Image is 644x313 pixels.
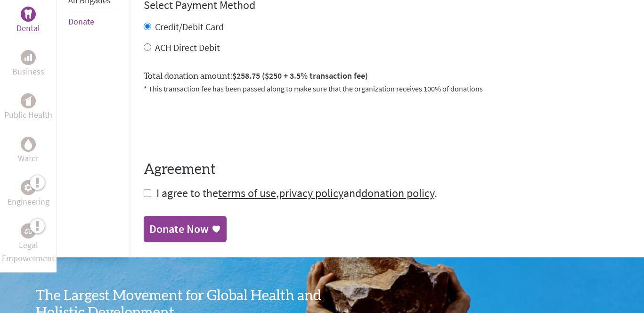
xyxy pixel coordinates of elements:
[21,93,36,108] div: Public Health
[4,93,52,122] a: Public HealthPublic Health
[16,22,40,35] p: Dental
[232,70,368,81] span: $258.75 ($250 + 3.5% transaction fee)
[144,69,368,83] label: Total donation amount:
[155,41,220,53] label: ACH Direct Debit
[24,96,32,106] img: Public Health
[24,228,32,234] img: Legal Empowerment
[18,137,39,165] a: WaterWater
[2,223,55,265] a: Legal EmpowermentLegal Empowerment
[21,180,36,195] div: Engineering
[24,9,32,18] img: Dental
[155,21,224,33] label: Credit/Debit Card
[16,7,40,35] a: DentalDental
[361,186,434,200] a: donation policy
[156,186,437,200] span: I agree to the , and .
[68,11,117,32] li: Donate
[24,183,32,191] img: Engineering
[144,216,227,242] a: Donate Now
[144,106,287,142] iframe: reCAPTCHA
[68,16,94,27] a: Donate
[21,223,36,239] div: Legal Empowerment
[218,186,276,200] a: terms of use
[24,139,32,149] img: Water
[18,152,39,165] p: Water
[24,54,32,61] img: Business
[12,50,44,78] a: BusinessBusiness
[144,83,629,94] p: * This transaction fee has been passed along to make sure that the organization receives 100% of ...
[2,239,55,265] p: Legal Empowerment
[149,222,209,237] div: Donate Now
[8,195,49,208] p: Engineering
[279,186,343,200] a: privacy policy
[144,161,629,178] h4: Agreement
[21,7,36,22] div: Dental
[12,65,44,78] p: Business
[21,137,36,152] div: Water
[21,50,36,65] div: Business
[8,180,49,208] a: EngineeringEngineering
[4,108,52,122] p: Public Health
